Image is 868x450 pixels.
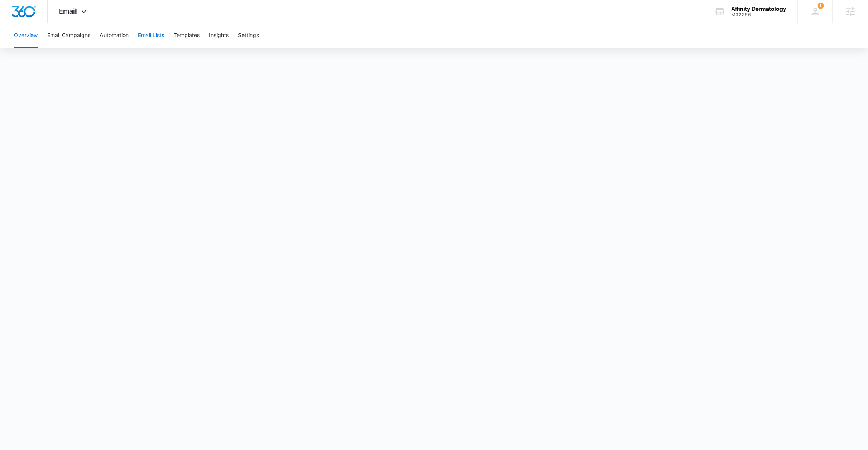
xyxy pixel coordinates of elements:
[59,7,77,15] span: Email
[818,3,824,9] span: 1
[732,12,786,17] div: account id
[238,23,259,48] button: Settings
[209,23,229,48] button: Insights
[732,6,786,12] div: account name
[100,23,129,48] button: Automation
[14,23,38,48] button: Overview
[174,23,200,48] button: Templates
[138,23,164,48] button: Email Lists
[818,3,824,9] div: notifications count
[47,23,90,48] button: Email Campaigns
